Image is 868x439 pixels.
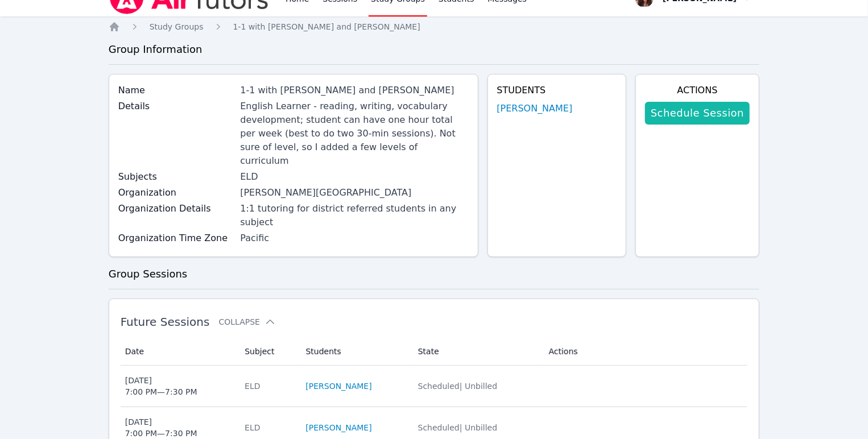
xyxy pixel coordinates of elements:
div: 1-1 with [PERSON_NAME] and [PERSON_NAME] [240,84,468,97]
label: Subjects [118,170,234,184]
a: [PERSON_NAME] [497,102,573,115]
label: Details [118,100,234,113]
h4: Actions [645,84,750,97]
tr: [DATE]7:00 PM—7:30 PMELD[PERSON_NAME]Scheduled| Unbilled [121,366,748,407]
a: 1-1 with [PERSON_NAME] and [PERSON_NAME] [233,21,420,32]
span: Scheduled | Unbilled [418,382,498,391]
h4: Students [497,84,617,97]
h3: Group Information [109,42,760,57]
div: 1:1 tutoring for district referred students in any subject [240,202,468,229]
nav: Breadcrumb [109,21,760,32]
div: Pacific [240,231,468,245]
a: [PERSON_NAME] [305,380,371,392]
span: 1-1 with [PERSON_NAME] and [PERSON_NAME] [233,22,420,31]
span: Future Sessions [121,315,210,329]
h3: Group Sessions [109,266,760,282]
label: Name [118,84,234,97]
label: Organization [118,186,234,200]
th: Date [121,338,238,366]
a: Study Groups [150,21,204,32]
label: Organization Details [118,202,234,216]
th: State [411,338,542,366]
span: Scheduled | Unbilled [418,423,498,432]
button: Collapse [219,316,276,328]
div: [DATE] 7:00 PM — 7:30 PM [125,416,197,439]
div: [DATE] 7:00 PM — 7:30 PM [125,375,197,397]
div: [PERSON_NAME][GEOGRAPHIC_DATA] [240,186,468,200]
a: Schedule Session [645,102,750,125]
label: Organization Time Zone [118,231,234,245]
div: ELD [245,380,292,392]
div: ELD [245,422,292,433]
a: [PERSON_NAME] [305,422,371,433]
th: Actions [542,338,748,366]
span: Study Groups [150,22,204,31]
div: English Learner - reading, writing, vocabulary development; student can have one hour total per w... [240,100,468,168]
th: Subject [238,338,299,366]
div: ELD [240,170,468,184]
th: Students [299,338,411,366]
